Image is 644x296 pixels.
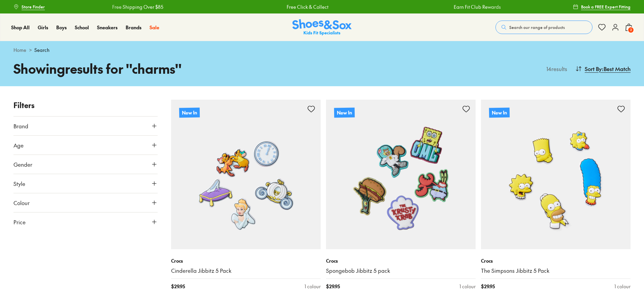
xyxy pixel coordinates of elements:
a: Free Shipping Over $85 [112,3,163,10]
span: Book a FREE Expert Fitting [581,4,631,10]
a: New In [326,100,476,249]
a: Free Click & Collect [286,3,328,10]
span: Brands [126,24,141,31]
span: $ 29.95 [481,283,495,290]
a: School [75,24,89,31]
span: Search [34,46,50,54]
span: Boys [56,24,67,31]
div: 1 colour [614,283,631,290]
a: Spongebob Jibbitz 5 pack [326,267,476,274]
div: 1 colour [304,283,321,290]
div: > [13,46,631,54]
a: Home [13,46,26,54]
a: Girls [38,24,48,31]
span: : Best Match [602,65,631,73]
span: $ 29.95 [326,283,340,290]
button: Brand [13,117,158,135]
button: Price [13,212,158,231]
span: 2 [627,27,634,33]
button: 2 [625,20,633,35]
a: Shoes & Sox [292,19,352,36]
span: Search our range of products [509,24,565,30]
div: 1 colour [459,283,476,290]
a: Book a FREE Expert Fitting [573,1,631,13]
a: New In [171,100,321,249]
span: Girls [38,24,48,31]
button: Sort By:Best Match [575,61,631,76]
span: Price [13,218,26,226]
a: Brands [126,24,141,31]
p: 14 results [544,65,567,73]
p: New In [179,107,200,118]
h1: Showing results for " charms " [13,59,322,78]
span: Style [13,179,25,188]
button: Age [13,136,158,155]
button: Style [13,174,158,193]
span: Sale [150,24,159,31]
span: Sort By [585,65,602,73]
span: Gender [13,160,32,168]
button: Gender [13,155,158,174]
p: New In [334,107,355,118]
a: Shop All [11,24,30,31]
span: Colour [13,199,30,207]
span: Sneakers [97,24,118,31]
p: Crocs [326,257,476,264]
button: Colour [13,193,158,212]
a: The Simpsons Jibbitz 5 Pack [481,267,631,274]
a: New In [481,100,631,249]
img: SNS_Logo_Responsive.svg [292,19,352,36]
p: Crocs [481,257,631,264]
span: Age [13,141,24,149]
span: Shop All [11,24,30,31]
a: Earn Fit Club Rewards [453,3,501,10]
span: Brand [13,122,28,130]
p: Filters [13,100,158,111]
a: Store Finder [13,1,45,13]
p: New In [489,107,510,118]
span: Store Finder [22,4,45,10]
span: $ 29.95 [171,283,185,290]
a: Sale [150,24,159,31]
a: Boys [56,24,67,31]
a: Cinderella Jibbitz 5 Pack [171,267,321,274]
span: School [75,24,89,31]
a: Sneakers [97,24,118,31]
p: Crocs [171,257,321,264]
button: Search our range of products [495,21,592,34]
